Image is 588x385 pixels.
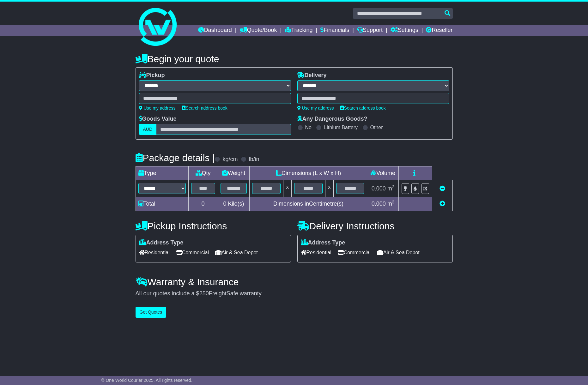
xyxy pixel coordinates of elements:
label: Delivery [297,72,327,79]
sup: 3 [392,184,395,189]
label: Goods Value [139,116,177,123]
a: Dashboard [198,25,232,36]
td: x [283,180,292,197]
label: Pickup [139,72,165,79]
a: Use my address [297,105,334,111]
h4: Warranty & Insurance [136,277,453,287]
span: 0.000 [372,201,386,207]
h4: Begin your quote [136,54,453,64]
span: Residential [139,248,170,257]
span: Air & Sea Depot [215,248,258,257]
label: Address Type [139,239,184,246]
h4: Delivery Instructions [297,221,453,231]
div: All our quotes include a $ FreightSafe warranty. [136,290,453,297]
td: Kilo(s) [218,197,250,211]
span: m [387,185,395,192]
td: Type [136,166,188,180]
span: Commercial [338,248,371,257]
span: m [387,201,395,207]
span: Commercial [176,248,209,257]
label: Address Type [301,239,345,246]
td: Dimensions in Centimetre(s) [250,197,367,211]
span: Air & Sea Depot [377,248,420,257]
label: No [305,124,312,130]
a: Add new item [439,201,445,207]
span: 250 [199,290,209,297]
sup: 3 [392,200,395,204]
span: 0 [223,201,226,207]
td: Qty [188,166,218,180]
label: AUD [139,124,157,135]
td: Dimensions (L x W x H) [250,166,367,180]
td: x [325,180,333,197]
label: lb/in [249,156,259,163]
label: kg/cm [222,156,238,163]
h4: Pickup Instructions [136,221,291,231]
span: 0.000 [372,185,386,192]
a: Quote/Book [239,25,277,36]
a: Search address book [340,105,386,111]
button: Get Quotes [136,307,167,318]
a: Reseller [426,25,452,36]
td: 0 [188,197,218,211]
label: Lithium Battery [324,124,358,130]
td: Weight [218,166,250,180]
a: Search address book [182,105,227,111]
label: Other [370,124,383,130]
a: Tracking [285,25,312,36]
span: © One World Courier 2025. All rights reserved. [101,378,192,383]
a: Financials [320,25,349,36]
h4: Package details | [136,153,215,163]
a: Remove this item [439,185,445,192]
a: Support [357,25,383,36]
a: Settings [391,25,418,36]
label: Any Dangerous Goods? [297,116,367,123]
span: Residential [301,248,331,257]
td: Total [136,197,188,211]
a: Use my address [139,105,176,111]
td: Volume [367,166,399,180]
